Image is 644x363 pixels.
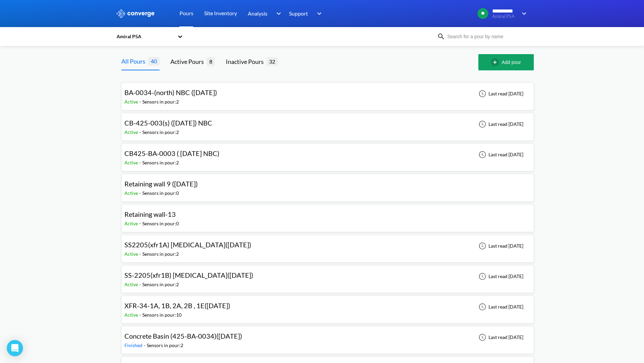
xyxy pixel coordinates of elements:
[475,120,525,128] div: Last read [DATE]
[124,221,139,226] span: Active
[124,332,242,340] span: Concrete Basin (425-BA-0034)([DATE])
[142,159,179,166] div: Sensors in pour: 2
[139,190,142,196] span: -
[148,57,160,65] span: 40
[142,220,179,227] div: Sensors in pour: 0
[124,342,144,348] span: Finished
[475,242,525,250] div: Last read [DATE]
[116,33,174,40] div: Amiral P5A
[124,99,139,105] span: Active
[121,182,534,187] a: Retaining wall 9 ([DATE])Active-Sensors in pour:0
[121,273,534,279] a: SS-2205(xfr1B) [MEDICAL_DATA]([DATE])Active-Sensors in pour:2Last read [DATE]
[124,251,139,257] span: Active
[144,342,147,348] span: -
[142,311,182,319] div: Sensors in pour: 10
[142,98,179,106] div: Sensors in pour: 2
[124,119,212,127] span: CB-425-003(s) ([DATE]) NBC
[121,56,148,66] div: All Pours
[124,88,217,96] span: BA-0034-(north) NBC ([DATE])
[124,241,251,249] span: SS2205(xfr1A) [MEDICAL_DATA]([DATE])
[445,33,527,40] input: Search for a pour by name
[124,180,198,188] span: Retaining wall 9 ([DATE])
[142,281,179,288] div: Sensors in pour: 2
[518,9,528,18] img: downArrow.svg
[147,342,183,349] div: Sensors in pour: 2
[121,90,534,96] a: BA-0034-(north) NBC ([DATE])Active-Sensors in pour:2Last read [DATE]
[139,312,142,318] span: -
[124,160,139,165] span: Active
[207,57,215,66] span: 8
[475,333,525,341] div: Last read [DATE]
[142,189,179,197] div: Sensors in pour: 0
[7,340,23,356] div: Open Intercom Messenger
[124,129,139,135] span: Active
[121,303,534,309] a: XFR-34-1A, 1B, 2A, 2B , 1E([DATE])Active-Sensors in pour:10Last read [DATE]
[121,121,534,127] a: CB-425-003(s) ([DATE]) NBCActive-Sensors in pour:2Last read [DATE]
[121,334,534,340] a: Concrete Basin (425-BA-0034)([DATE])Finished-Sensors in pour:2Last read [DATE]
[226,57,266,66] div: Inactive Pours
[124,281,139,287] span: Active
[124,271,253,279] span: SS-2205(xfr1B) [MEDICAL_DATA]([DATE])
[492,14,518,19] span: Amiral P5A
[139,221,142,226] span: -
[272,9,283,18] img: downArrow.svg
[124,312,139,318] span: Active
[124,190,139,196] span: Active
[170,57,207,66] div: Active Pours
[116,9,155,18] img: logo_ewhite.svg
[478,54,534,70] button: Add pour
[266,57,278,66] span: 32
[475,151,525,159] div: Last read [DATE]
[437,32,445,41] img: icon-search.svg
[124,301,230,310] span: XFR-34-1A, 1B, 2A, 2B , 1E([DATE])
[475,303,525,311] div: Last read [DATE]
[139,251,142,257] span: -
[139,281,142,287] span: -
[124,149,219,157] span: CB425-BA-0003 ( [DATE] NBC)
[475,90,525,98] div: Last read [DATE]
[139,129,142,135] span: -
[139,160,142,165] span: -
[139,99,142,105] span: -
[121,243,534,248] a: SS2205(xfr1A) [MEDICAL_DATA]([DATE])Active-Sensors in pour:2Last read [DATE]
[491,58,502,66] img: add-circle-outline.svg
[313,9,324,18] img: downArrow.svg
[124,210,176,218] span: Retaining wall-13
[121,151,534,157] a: CB425-BA-0003 ( [DATE] NBC)Active-Sensors in pour:2Last read [DATE]
[142,250,179,258] div: Sensors in pour: 2
[142,129,179,136] div: Sensors in pour: 2
[475,272,525,280] div: Last read [DATE]
[289,9,308,18] span: Support
[248,9,267,18] span: Analysis
[121,212,534,218] a: Retaining wall-13Active-Sensors in pour:0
